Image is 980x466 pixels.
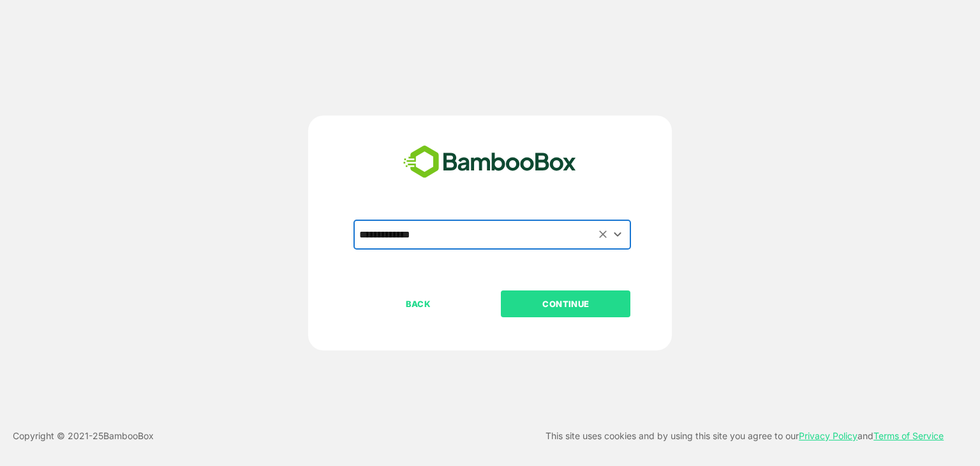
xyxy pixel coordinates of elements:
[799,430,857,441] a: Privacy Policy
[546,428,944,444] p: This site uses cookies and by using this site you agree to our and
[502,297,630,311] p: CONTINUE
[873,430,944,441] a: Terms of Service
[355,297,482,311] p: BACK
[13,428,154,444] p: Copyright © 2021- 25 BambooBox
[501,290,630,317] button: CONTINUE
[609,226,627,243] button: Open
[596,227,611,242] button: Clear
[353,290,483,317] button: BACK
[396,141,583,183] img: bamboobox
